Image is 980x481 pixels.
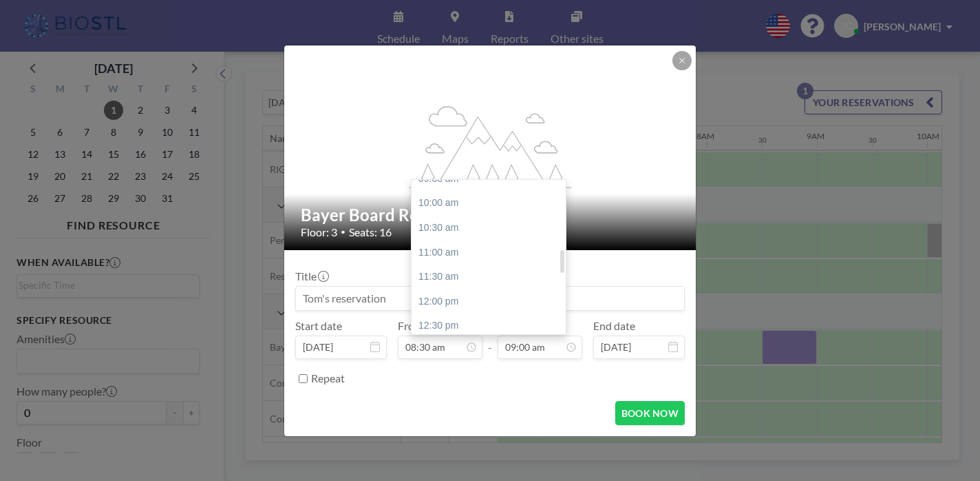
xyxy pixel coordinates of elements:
span: • [341,227,345,237]
label: Start date [295,319,342,333]
div: 10:00 am [412,191,566,216]
label: Repeat [311,371,345,385]
h2: Bayer Board Room 301 [301,205,681,225]
div: 11:30 am [412,265,566,289]
div: 11:00 am [412,240,566,265]
label: Title [295,269,328,283]
div: 12:00 pm [412,289,566,314]
input: Tom's reservation [296,287,684,310]
label: From [398,319,423,333]
div: 09:30 am [412,167,566,192]
span: - [488,324,492,354]
span: Floor: 3 [301,225,337,239]
div: 10:30 am [412,216,566,240]
span: Seats: 16 [349,225,392,239]
label: End date [593,319,635,333]
button: BOOK NOW [615,401,685,425]
div: 12:30 pm [412,314,566,338]
g: flex-grow: 1.2; [409,105,572,187]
